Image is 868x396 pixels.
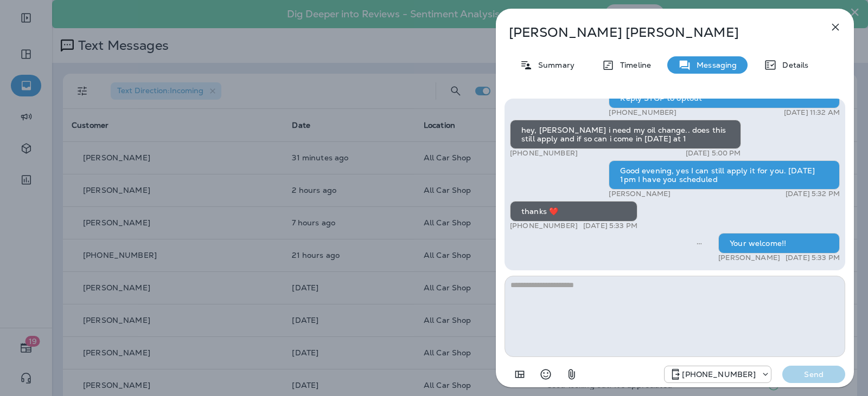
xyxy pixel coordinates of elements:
[784,108,840,117] p: [DATE] 11:32 AM
[533,61,575,69] p: Summary
[777,61,808,69] p: Details
[686,149,741,158] p: [DATE] 5:00 PM
[615,61,651,69] p: Timeline
[583,222,637,230] p: [DATE] 5:33 PM
[786,190,840,198] p: [DATE] 5:32 PM
[535,363,557,385] button: Select an emoji
[697,238,702,248] span: Sent
[510,222,578,230] p: [PHONE_NUMBER]
[718,254,780,262] p: [PERSON_NAME]
[786,254,840,262] p: [DATE] 5:33 PM
[510,149,578,158] p: [PHONE_NUMBER]
[665,368,771,381] div: +1 (689) 265-4479
[509,25,805,40] p: [PERSON_NAME] [PERSON_NAME]
[510,201,637,222] div: thanks ❤️
[691,61,737,69] p: Messaging
[510,120,741,149] div: hey, [PERSON_NAME] i need my oil change.. does this still apply and if so can i come in [DATE] at 1
[609,190,671,198] p: [PERSON_NAME]
[609,108,676,117] p: [PHONE_NUMBER]
[718,233,840,254] div: Your welcome!!
[509,363,531,385] button: Add in a premade template
[682,370,756,379] p: [PHONE_NUMBER]
[609,160,840,190] div: Good evening, yes I can still apply it for you. [DATE] 1pm I have you scheduled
